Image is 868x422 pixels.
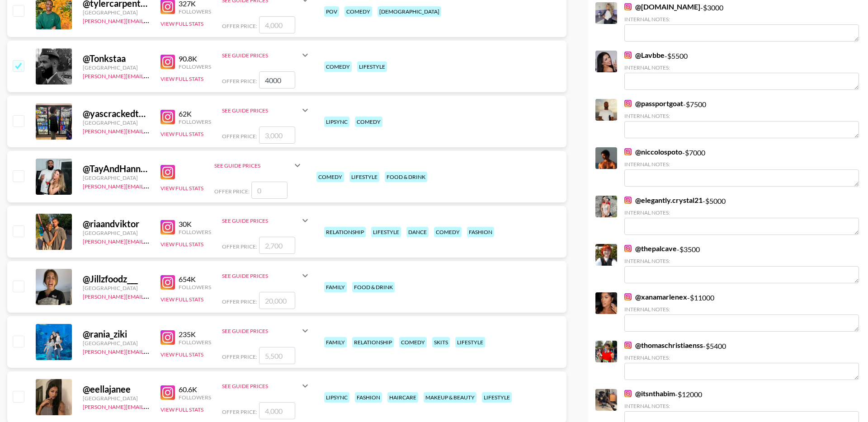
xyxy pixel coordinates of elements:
div: - $ 5500 [624,51,859,90]
a: @xanamarlenex [624,292,687,301]
div: [GEOGRAPHIC_DATA] [83,119,150,126]
div: comedy [434,227,462,237]
div: 60.6K [179,385,211,394]
img: Instagram [160,55,175,69]
div: See Guide Prices [222,210,311,231]
img: Instagram [624,3,632,10]
img: Instagram [624,390,632,397]
div: Internal Notes: [624,16,859,23]
div: Internal Notes: [624,403,859,409]
div: Internal Notes: [624,64,859,71]
img: Instagram [624,52,632,59]
a: [PERSON_NAME][EMAIL_ADDRESS][DOMAIN_NAME] [83,402,217,410]
div: comedy [355,117,382,127]
div: 90.8K [179,54,211,63]
a: [PERSON_NAME][EMAIL_ADDRESS][DOMAIN_NAME] [83,236,217,245]
div: fashion [355,392,382,403]
div: [GEOGRAPHIC_DATA] [83,395,150,402]
div: - $ 7000 [624,147,859,187]
div: comedy [399,337,427,347]
span: Offer Price: [222,353,257,360]
div: lifestyle [349,172,379,182]
div: See Guide Prices [222,272,300,279]
div: Followers [179,339,211,346]
input: 4,725 [259,71,295,89]
span: Offer Price: [222,298,257,305]
div: makeup & beauty [424,392,476,403]
span: Offer Price: [222,23,257,29]
div: [DEMOGRAPHIC_DATA] [377,6,441,17]
div: - $ 3500 [624,244,859,283]
div: See Guide Prices [222,44,311,66]
button: View Full Stats [160,351,203,358]
button: View Full Stats [160,406,203,413]
button: View Full Stats [160,131,203,137]
input: 5,500 [259,347,295,364]
div: comedy [316,172,344,182]
img: Instagram [624,100,632,107]
a: @itsnthabim [624,389,675,398]
div: See Guide Prices [222,107,300,114]
img: Instagram [160,220,175,234]
a: [PERSON_NAME][EMAIL_ADDRESS][DOMAIN_NAME] [83,71,217,80]
input: 4,000 [259,16,295,33]
div: @ Jillzfoodz___ [83,273,150,285]
button: View Full Stats [160,296,203,303]
a: [PERSON_NAME][EMAIL_ADDRESS][DOMAIN_NAME] [83,126,217,135]
button: View Full Stats [160,75,203,82]
div: See Guide Prices [222,265,311,286]
div: See Guide Prices [222,52,300,59]
a: [PERSON_NAME][EMAIL_ADDRESS][DOMAIN_NAME] [83,181,217,190]
div: @ Tonkstaa [83,53,150,64]
div: See Guide Prices [222,99,311,121]
input: 4,000 [259,402,295,419]
div: food & drink [385,172,427,182]
div: family [324,282,347,292]
div: See Guide Prices [222,375,311,397]
div: See Guide Prices [214,162,292,169]
a: @[DOMAIN_NAME] [624,2,700,11]
div: haircare [387,392,418,403]
div: - $ 5000 [624,196,859,235]
div: Internal Notes: [624,354,859,361]
div: [GEOGRAPHIC_DATA] [83,174,150,181]
div: dance [406,227,429,237]
a: @niccolospoto [624,147,682,156]
a: @thepalcave [624,244,677,253]
img: Instagram [624,148,632,155]
div: - $ 11000 [624,292,859,332]
img: Instagram [160,385,175,400]
img: Instagram [624,197,632,204]
div: lipsync [324,117,349,127]
div: Internal Notes: [624,258,859,264]
div: [GEOGRAPHIC_DATA] [83,285,150,291]
div: lifestyle [455,337,485,347]
div: See Guide Prices [222,328,300,334]
input: 0 [251,182,288,199]
img: Instagram [624,293,632,300]
div: 30K [179,220,211,229]
div: Internal Notes: [624,306,859,313]
button: View Full Stats [160,20,203,27]
img: Instagram [624,342,632,349]
a: [PERSON_NAME][EMAIL_ADDRESS][DOMAIN_NAME] [83,347,217,355]
div: comedy [344,6,372,17]
div: 235K [179,330,211,339]
div: Followers [179,229,211,235]
div: @ TayAndHannahh [83,163,150,174]
a: [PERSON_NAME][EMAIL_ADDRESS][DOMAIN_NAME] [83,16,217,24]
input: 2,700 [259,237,295,254]
button: View Full Stats [160,185,203,192]
div: lifestyle [371,227,401,237]
a: @Lavbbe [624,51,665,60]
div: fashion [467,227,494,237]
img: Instagram [160,275,175,290]
div: Internal Notes: [624,161,859,168]
div: 654K [179,275,211,284]
div: Followers [179,394,211,401]
span: Offer Price: [222,133,257,140]
div: lifestyle [482,392,512,403]
div: Internal Notes: [624,113,859,119]
div: - $ 3000 [624,2,859,42]
img: Instagram [624,245,632,252]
